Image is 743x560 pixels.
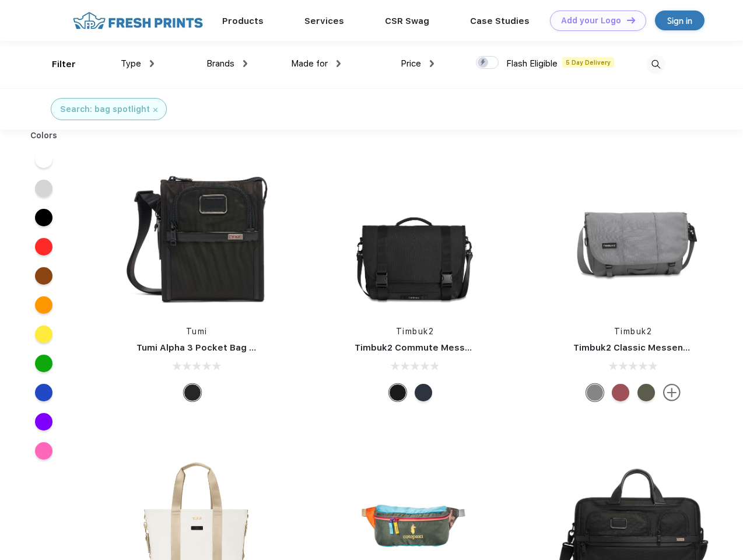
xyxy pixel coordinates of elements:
[556,159,711,314] img: func=resize&h=266
[506,58,558,69] span: Flash Eligible
[184,384,201,401] div: Black
[69,10,206,31] img: fo%20logo%202.webp
[573,342,718,353] a: Timbuk2 Classic Messenger Bag
[614,327,653,336] a: Timbuk2
[337,60,341,67] img: dropdown.png
[206,58,234,69] span: Brands
[430,60,434,67] img: dropdown.png
[52,58,76,71] div: Filter
[22,129,66,142] div: Colors
[612,384,629,401] div: Eco Collegiate Red
[401,58,421,69] span: Price
[150,60,154,67] img: dropdown.png
[389,384,406,401] div: Eco Black
[646,55,665,74] img: desktop_search.svg
[136,342,273,353] a: Tumi Alpha 3 Pocket Bag Small
[121,58,141,69] span: Type
[637,384,655,401] div: Eco Army
[586,384,604,401] div: Eco Gunmetal
[415,384,432,401] div: Eco Nautical
[153,108,157,112] img: filter_cancel.svg
[355,342,511,353] a: Timbuk2 Commute Messenger Bag
[119,159,274,314] img: func=resize&h=266
[663,384,681,401] img: more.svg
[562,57,614,68] span: 5 Day Delivery
[561,16,621,26] div: Add your Logo
[396,327,434,336] a: Timbuk2
[627,17,635,23] img: DT
[186,327,208,336] a: Tumi
[291,58,328,69] span: Made for
[337,159,492,314] img: func=resize&h=266
[667,14,692,27] div: Sign in
[222,16,264,26] a: Products
[243,60,247,67] img: dropdown.png
[60,103,150,116] div: Search: bag spotlight
[655,10,705,30] a: Sign in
